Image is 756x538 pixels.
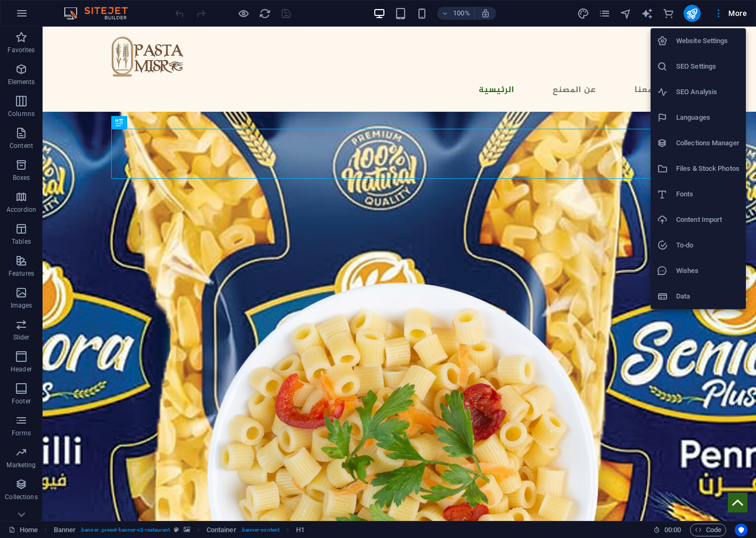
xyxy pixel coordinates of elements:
h6: Wishes [676,264,739,277]
h6: Files & Stock Photos [676,162,739,175]
h6: Data [676,290,739,303]
h6: To-do [676,239,739,252]
h6: Fonts [676,188,739,201]
h6: Languages [676,111,739,124]
h6: Collections Manager [676,137,739,150]
h6: SEO Analysis [676,86,739,98]
h6: Content Import [676,213,739,226]
h6: Website Settings [676,35,739,47]
h6: SEO Settings [676,60,739,73]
